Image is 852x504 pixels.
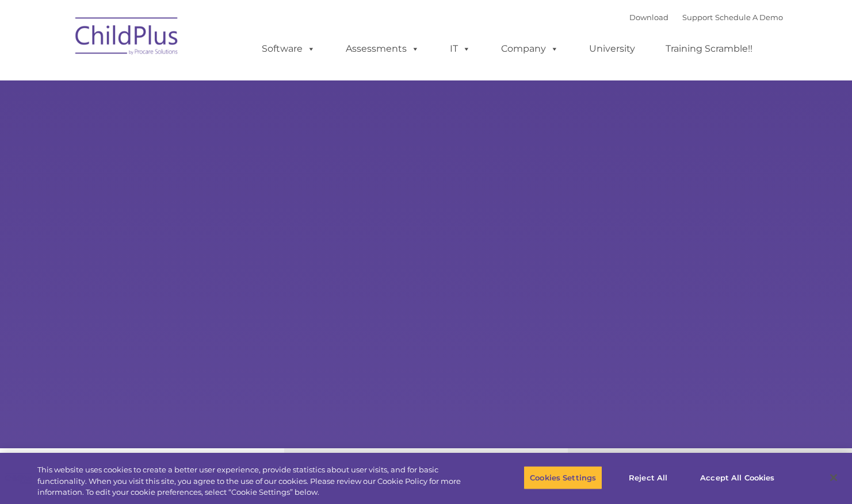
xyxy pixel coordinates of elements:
a: IT [438,37,482,60]
img: ChildPlus by Procare Solutions [70,9,185,67]
a: Download [629,13,668,22]
a: Support [682,13,713,22]
a: Company [490,37,570,60]
a: Schedule A Demo [715,13,783,22]
button: Close [821,465,846,490]
font: | [629,13,783,22]
a: Software [250,37,327,60]
button: Accept All Cookies [694,465,781,490]
button: Cookies Settings [524,465,602,490]
a: Assessments [334,37,431,60]
button: Reject All [612,465,684,490]
a: University [578,37,647,60]
div: This website uses cookies to create a better user experience, provide statistics about user visit... [37,464,469,498]
a: Training Scramble!! [654,37,764,60]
